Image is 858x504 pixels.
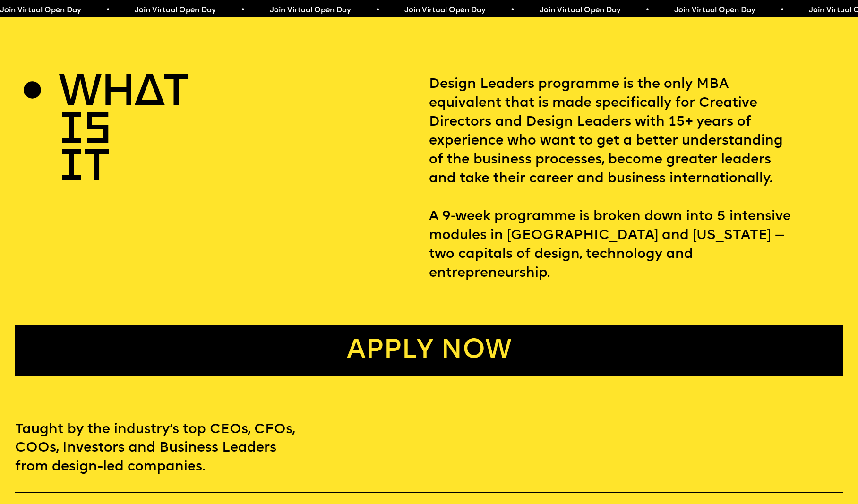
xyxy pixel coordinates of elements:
p: Taught by the industry’s top CEOs, CFOs, COOs, Investors and Business Leaders from design-led com... [15,420,298,477]
span: • [375,7,379,14]
span: • [240,7,245,14]
span: • [105,7,110,14]
span: • [645,7,649,14]
p: Design Leaders programme is the only MBA equivalent that is made specifically for Creative Direct... [429,75,843,282]
a: Apply now [15,325,843,376]
h2: WHAT IS IT [59,75,127,188]
span: • [780,7,784,14]
span: • [510,7,515,14]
